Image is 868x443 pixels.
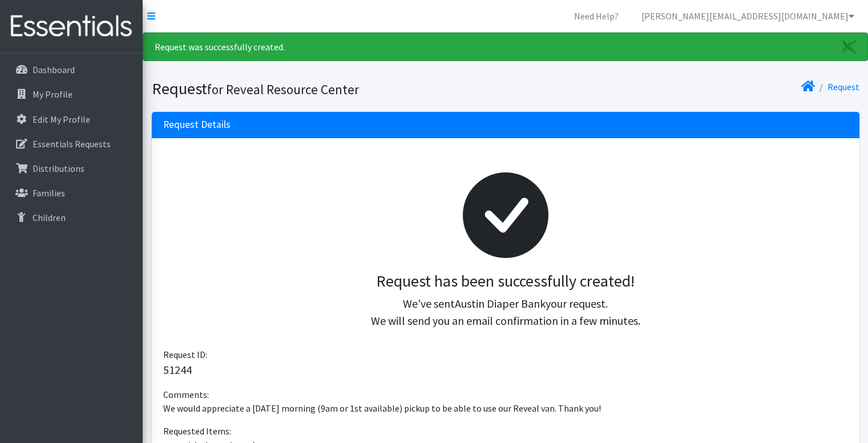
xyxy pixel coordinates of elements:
[5,182,138,204] a: Families
[33,114,90,125] p: Edit My Profile
[152,79,502,99] h1: Request
[5,157,138,180] a: Distributions
[163,119,231,131] h3: Request Details
[163,401,848,415] p: We would appreciate a [DATE] morning (9am or 1st available) pickup to be able to use our Reveal v...
[455,296,546,311] span: Austin Diaper Bank
[5,206,138,229] a: Children
[632,5,863,27] a: [PERSON_NAME][EMAIL_ADDRESS][DOMAIN_NAME]
[163,389,209,400] span: Comments:
[33,88,72,100] p: My Profile
[5,108,138,131] a: Edit My Profile
[172,272,839,291] h3: Request has been successfully created!
[33,212,66,223] p: Children
[5,58,138,81] a: Dashboard
[143,33,868,61] div: Request was successfully created.
[831,33,867,61] a: Close
[33,138,111,150] p: Essentials Requests
[565,5,628,27] a: Need Help?
[163,349,207,360] span: Request ID:
[163,425,231,437] span: Requested Items:
[33,187,65,199] p: Families
[163,361,848,378] p: 51244
[827,81,859,92] a: Request
[5,7,138,46] img: HumanEssentials
[207,81,359,98] small: for Reveal Resource Center
[5,132,138,155] a: Essentials Requests
[33,163,84,174] p: Distributions
[33,64,75,75] p: Dashboard
[5,83,138,106] a: My Profile
[172,295,839,329] p: We've sent your request. We will send you an email confirmation in a few minutes.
